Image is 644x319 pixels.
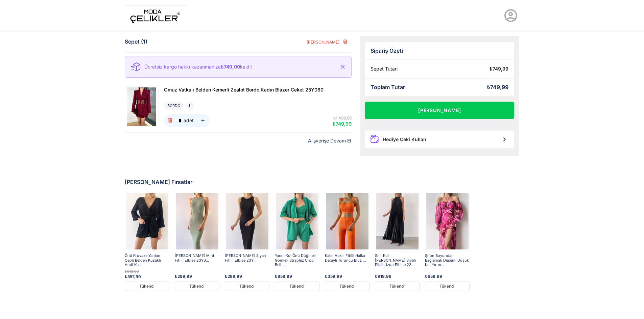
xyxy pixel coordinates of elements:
[333,115,352,121] span: ₺1.499,99
[426,192,469,250] img: sister-elbise-22y000395-4ca5-9.jpg
[175,254,219,267] a: [PERSON_NAME] Mint Fitilli Elbise 23Y0...
[425,274,470,279] div: ₺659,99
[490,66,508,72] div: ₺749,99
[126,192,168,250] img: andi-sort-tulum-23y000499-4-4208.jpg
[125,269,169,274] div: ₺619,99
[371,48,509,54] div: Sipariş Özeti
[176,192,218,250] img: yanni-elbise-23y000498-5b5b-0.jpg
[125,274,169,279] div: ₺557,99
[306,39,339,45] span: [PERSON_NAME]
[325,254,369,267] a: Kalın Askılı Fitilli Halka Detaylı Turuncu Bluz ...
[371,66,398,72] div: Sepet Tutarı
[126,87,158,126] img: Omuz Vatkalı Belden Kemerli Zealot Bordo Kadın Blazer Ceket 25Y080
[375,254,420,267] a: Sıfır Kol [PERSON_NAME] Siyah Pileli Uzun Elbise 23...
[275,254,319,267] a: Yarım Kol Önü Düğmeli Gömlek Straplez Crop Beli ...
[164,102,184,110] div: BORDO
[275,274,319,279] div: ₺959,99
[125,282,169,291] div: Tükendi
[186,102,194,110] div: L
[175,274,219,279] div: ₺299,99
[308,138,352,144] a: Alışverişe Devam Et
[225,282,269,291] div: Tükendi
[225,254,269,267] a: [PERSON_NAME] Siyah Fitilli Elbise 23Y...
[164,87,324,92] span: Omuz Vatkalı Belden Kemerli Zealot Bordo Kadın Blazer Ceket 25Y080
[487,84,508,90] div: ₺749,99
[276,192,318,250] img: pietro-uclu-takim-23y000505-e1b0a8.jpg
[221,64,240,70] b: ₺749,00
[164,86,324,94] a: Omuz Vatkalı Belden Kemerli Zealot Bordo Kadın Blazer Ceket 25Y080
[326,192,368,250] img: kalin-askili-fitilli-halka-detayli-tur-59-4ef.jpg
[325,282,369,291] div: Tükendi
[144,64,252,69] p: Ücretsiz kargo hakkı kazanmanıza kaldı!
[125,254,169,267] a: Önü Kruvaze Yanları Cepli Belden Kuşaklı Andi Ka...
[365,102,515,119] button: [PERSON_NAME]
[375,282,420,291] div: Tükendi
[226,192,268,250] img: yanni-elbise-23y000498--c3915.jpg
[125,179,520,185] div: [PERSON_NAME] Fırsatlar
[125,5,187,26] img: moda%20-1.png
[425,254,470,267] a: Şifon Boyundan Bağlamalı Desenli Düşük Kol Yırtm...
[301,36,351,48] button: [PERSON_NAME]
[325,274,369,279] div: ₺359,99
[333,121,352,127] span: ₺749,99
[371,84,405,90] div: Toplam Tutar
[125,38,147,45] div: Sepet (1)
[184,118,194,123] div: adet
[175,282,219,291] div: Tükendi
[375,274,420,279] div: ₺919,99
[177,114,184,127] input: adet
[425,282,470,291] div: Tükendi
[383,137,426,142] div: Hediye Çeki Kullan
[275,282,319,291] div: Tükendi
[225,274,269,279] div: ₺299,99
[376,192,419,250] img: lana-pileli-uzun-elbise-23y000477-645bdd.jpg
